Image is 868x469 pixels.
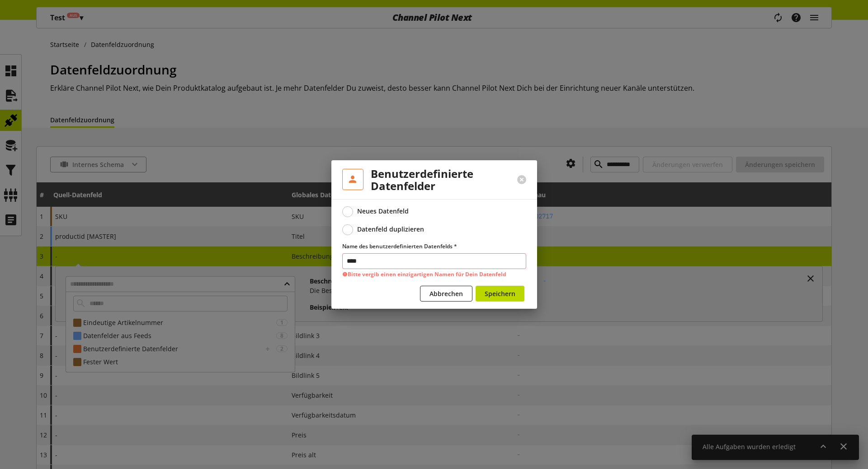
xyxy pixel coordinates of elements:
[429,289,463,298] span: Abbrechen
[342,242,457,250] span: Name des benutzerdefinierten Datenfelds *
[342,270,526,279] p: Bitte vergib einen einzigartigen Namen für Dein Datenfeld
[485,289,515,298] span: Speichern
[357,207,409,215] div: Neues Datenfeld
[476,286,524,302] button: Speichern
[357,225,424,233] div: Datenfeld duplizieren
[420,286,472,302] button: Abbrechen
[371,167,495,192] h2: Benutzerdefinierte Datenfelder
